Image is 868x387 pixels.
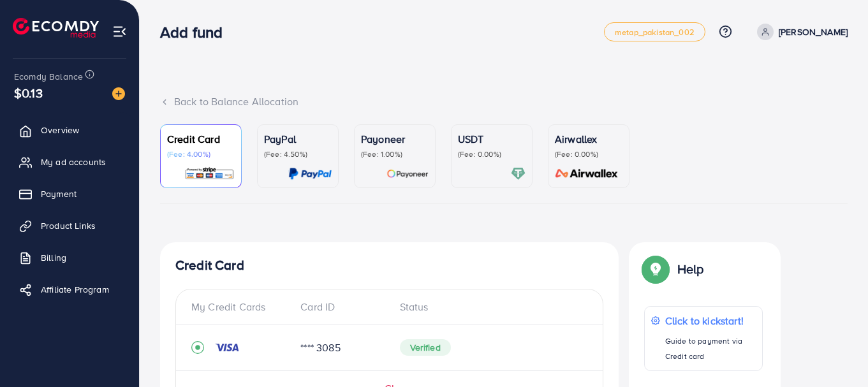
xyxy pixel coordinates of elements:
a: [PERSON_NAME] [752,24,848,40]
p: (Fee: 0.00%) [458,149,526,159]
img: card [184,166,235,181]
img: image [112,87,125,100]
span: Ecomdy Balance [14,70,83,83]
p: Help [677,261,704,277]
span: metap_pakistan_002 [615,28,695,36]
span: Product Links [41,219,96,232]
div: Card ID [290,300,389,314]
div: Back to Balance Allocation [160,94,848,109]
p: (Fee: 0.00%) [555,149,622,159]
a: Product Links [10,213,129,238]
img: card [551,166,622,181]
span: Overview [41,124,79,136]
p: USDT [458,131,526,147]
img: card [386,166,429,181]
span: $0.13 [14,84,43,102]
p: (Fee: 1.00%) [361,149,429,159]
p: Guide to payment via Credit card [665,333,756,364]
img: credit [214,342,240,353]
p: (Fee: 4.00%) [167,149,235,159]
span: Payment [41,187,77,200]
p: [PERSON_NAME] [779,24,848,40]
a: Overview [10,117,129,143]
h3: Add fund [160,23,233,41]
a: Payment [10,181,129,207]
h4: Credit Card [175,258,603,274]
span: Affiliate Program [41,283,109,296]
span: Billing [41,251,66,264]
a: metap_pakistan_002 [604,22,705,41]
iframe: Chat [814,330,858,377]
p: (Fee: 4.50%) [264,149,332,159]
a: Affiliate Program [10,277,129,302]
p: Payoneer [361,131,429,147]
p: Credit Card [167,131,235,147]
a: Billing [10,245,129,270]
img: card [288,166,332,181]
div: Status [390,300,588,314]
p: PayPal [264,131,332,147]
a: My ad accounts [10,149,129,175]
div: My Credit Cards [191,300,290,314]
img: menu [112,24,127,39]
img: Popup guide [644,258,667,281]
img: logo [13,18,99,38]
img: card [511,166,526,181]
span: My ad accounts [41,156,106,168]
p: Airwallex [555,131,622,147]
span: Verified [400,339,451,356]
svg: record circle [191,341,204,354]
p: Click to kickstart! [665,313,756,328]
